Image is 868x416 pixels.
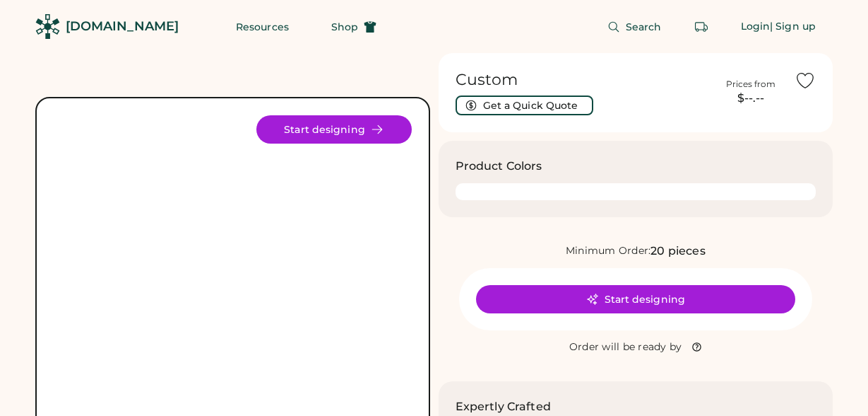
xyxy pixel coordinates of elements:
span: Shop [331,22,358,32]
button: Resources [219,13,306,41]
div: [DOMAIN_NAME] [66,18,179,35]
button: Start designing [476,285,795,313]
div: Minimum Order: [566,244,651,258]
div: Prices from [726,79,775,90]
button: Shop [314,13,393,41]
div: Login [741,20,771,34]
div: 20 pieces [650,243,705,260]
img: Rendered Logo - Screens [35,14,60,39]
div: | Sign up [770,20,816,34]
button: Get a Quick Quote [456,96,593,115]
button: Search [590,13,679,41]
h3: Product Colors [456,158,542,175]
button: Retrieve an order [687,13,715,41]
span: Search [626,22,662,32]
h2: Expertly Crafted [456,398,551,415]
button: Start designing [256,115,412,144]
div: Order will be ready by [569,340,682,354]
div: $--.-- [715,90,786,107]
h1: Custom [456,70,708,90]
